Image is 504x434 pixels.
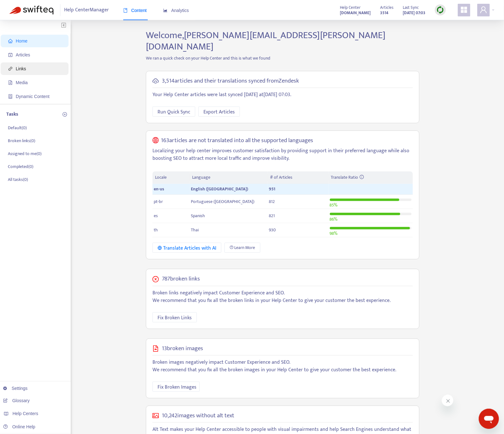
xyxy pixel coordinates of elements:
[8,67,13,71] span: link
[16,80,28,85] span: Media
[158,108,190,116] span: Run Quick Sync
[8,39,13,43] span: home
[269,212,275,219] span: 821
[8,53,13,57] span: account-book
[123,8,147,13] span: Content
[152,171,190,184] th: Locale
[340,9,371,16] a: [DOMAIN_NAME]
[460,6,468,14] span: appstore
[198,107,240,117] button: Export Articles
[162,412,234,420] h5: 10,242 images without alt text
[8,94,13,99] span: container
[330,216,338,223] span: 86 %
[16,38,27,43] span: Home
[64,4,109,16] span: Help Center Manager
[152,345,159,352] span: file-image
[8,137,35,144] p: Broken links ( 0 )
[163,8,168,13] span: area-chart
[191,226,199,234] span: Thai
[3,386,28,391] a: Settings
[152,107,195,117] button: Run Quick Sync
[8,163,33,170] p: Completed ( 0 )
[152,359,413,374] p: Broken images negatively impact Customer Experience and SEO. We recommend that you fix all the br...
[152,78,159,84] span: cloud-sync
[235,244,255,251] span: Learn More
[158,244,216,252] div: Translate Articles with AI
[331,174,410,181] div: Translate Ratio
[330,230,338,237] span: 98 %
[161,137,313,144] h5: 163 articles are not translated into all the supported languages
[191,185,248,193] span: English ([GEOGRAPHIC_DATA])
[158,383,197,391] span: Fix Broken Images
[4,4,45,9] span: Hi. Need any help?
[16,94,49,99] span: Dynamic Content
[191,212,205,219] span: Spanish
[269,198,275,205] span: 812
[152,137,159,144] span: global
[442,395,454,407] iframe: Close message
[8,176,28,183] p: All tasks ( 0 )
[154,212,158,219] span: es
[380,9,388,16] strong: 3514
[13,411,38,416] span: Help Centers
[330,201,338,209] span: 85 %
[154,185,164,193] span: en-us
[162,78,299,85] h5: 3,514 articles and their translations synced from Zendesk
[162,275,200,283] h5: 787 broken links
[154,226,158,234] span: th
[152,276,159,282] span: close-circle
[269,226,276,234] span: 930
[16,66,26,71] span: Links
[158,314,192,322] span: Fix Broken Links
[479,409,499,429] iframe: Button to launch messaging window
[8,80,13,85] span: file-image
[190,171,268,184] th: Language
[123,8,128,13] span: book
[3,398,30,403] a: Glossary
[6,111,18,118] p: Tasks
[340,9,371,16] strong: [DOMAIN_NAME]
[162,345,203,352] h5: 13 broken images
[403,9,425,16] strong: [DATE] 07:03
[152,147,413,162] p: Localizing your help center improves customer satisfaction by providing support in their preferre...
[224,243,260,253] a: Learn More
[8,150,42,157] p: Assigned to me ( 0 )
[203,108,235,116] span: Export Articles
[380,4,393,11] span: Articles
[154,198,163,205] span: pt-br
[403,4,419,11] span: Last Sync
[3,424,35,429] a: Online Help
[141,55,424,61] p: We ran a quick check on your Help Center and this is what we found
[9,6,53,14] img: Swifteq
[152,243,221,253] button: Translate Articles with AI
[152,413,159,419] span: picture
[152,312,197,322] button: Fix Broken Links
[63,112,67,117] span: plus-circle
[16,52,30,57] span: Articles
[268,171,328,184] th: # of Articles
[436,6,444,14] img: sync.dc5367851b00ba804db3.png
[8,124,27,131] p: Default ( 0 )
[340,4,361,11] span: Help Center
[269,185,275,193] span: 951
[163,8,189,13] span: Analytics
[152,382,200,392] button: Fix Broken Images
[152,289,413,304] p: Broken links negatively impact Customer Experience and SEO. We recommend that you fix all the bro...
[146,27,385,55] span: Welcome, [PERSON_NAME][EMAIL_ADDRESS][PERSON_NAME][DOMAIN_NAME]
[191,198,254,205] span: Portuguese ([GEOGRAPHIC_DATA])
[152,91,413,99] p: Your Help Center articles were last synced [DATE] at [DATE] 07:03 .
[480,6,487,14] span: user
